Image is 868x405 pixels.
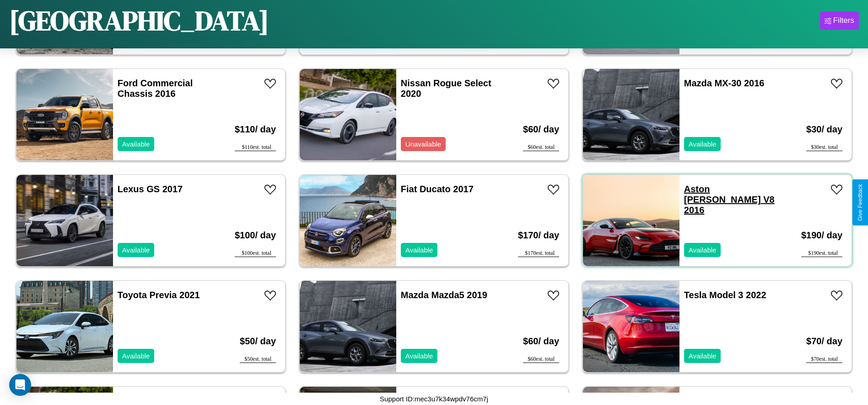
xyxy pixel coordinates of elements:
p: Unavailable [405,138,441,150]
h3: $ 30 / day [806,115,842,144]
div: Open Intercom Messenger [9,374,31,396]
h3: $ 60 / day [523,115,559,144]
p: Available [122,350,150,362]
div: Filters [833,16,854,25]
p: Support ID: mec3u7k34wpdv76cm7j [380,393,488,405]
div: $ 60 est. total [523,144,559,151]
div: $ 170 est. total [518,250,559,257]
p: Available [122,138,150,150]
p: Available [405,244,433,256]
p: Available [405,350,433,362]
p: Available [689,350,717,362]
a: Ford Commercial Chassis 2016 [118,78,193,99]
h1: [GEOGRAPHIC_DATA] [9,2,269,39]
div: Give Feedback [857,184,863,221]
h3: $ 190 / day [801,221,842,250]
a: Tesla Model 3 2022 [684,290,766,300]
div: $ 70 est. total [806,356,842,363]
a: Mazda Mazda5 2019 [401,290,487,300]
h3: $ 110 / day [235,115,276,144]
div: $ 110 est. total [235,144,276,151]
a: Fiat Ducato 2017 [401,184,474,194]
a: Lexus GS 2017 [118,184,183,194]
h3: $ 170 / day [518,221,559,250]
p: Available [689,138,717,150]
h3: $ 60 / day [523,327,559,356]
a: Mazda MX-30 2016 [684,78,765,88]
h3: $ 70 / day [806,327,842,356]
div: $ 190 est. total [801,250,842,257]
button: Filters [820,11,859,30]
a: Aston [PERSON_NAME] V8 2016 [684,184,775,215]
p: Available [689,244,717,256]
div: $ 30 est. total [806,144,842,151]
h3: $ 100 / day [235,221,276,250]
p: Available [122,244,150,256]
div: $ 100 est. total [235,250,276,257]
div: $ 60 est. total [523,356,559,363]
a: Nissan Rogue Select 2020 [401,78,491,99]
div: $ 50 est. total [240,356,276,363]
a: Toyota Previa 2021 [118,290,200,300]
h3: $ 50 / day [240,327,276,356]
